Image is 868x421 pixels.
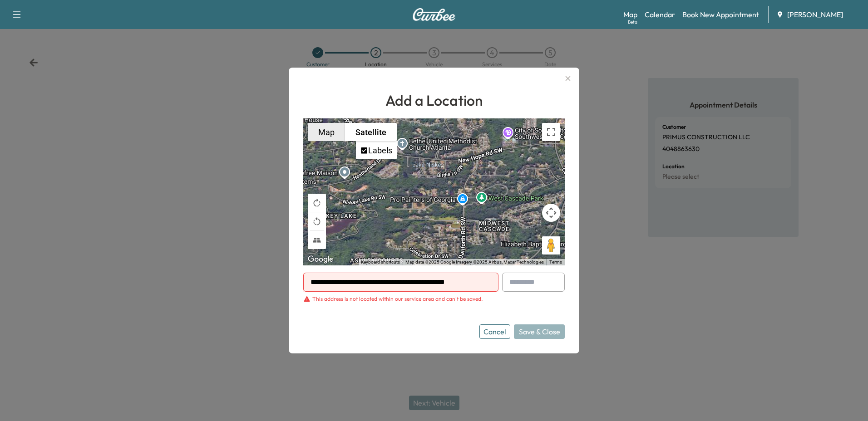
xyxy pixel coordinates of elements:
[682,9,759,20] a: Book New Appointment
[542,123,560,141] button: Toggle fullscreen view
[628,19,637,25] div: Beta
[357,142,396,158] li: Labels
[368,146,392,155] label: Labels
[542,236,560,255] button: Drag Pegman onto the map to open Street View
[412,8,456,21] img: Curbee Logo
[303,89,565,111] h1: Add a Location
[645,9,675,20] a: Calendar
[308,212,326,230] button: Rotate map counterclockwise
[361,259,400,265] button: Keyboard shortcuts
[549,259,562,264] a: Terms
[479,324,510,339] button: Cancel
[787,9,843,20] span: [PERSON_NAME]
[308,123,345,141] button: Show street map
[405,259,544,264] span: Map data ©2025 Google Imagery ©2025 Airbus, Maxar Technologies
[306,254,335,265] a: Open this area in Google Maps (opens a new window)
[308,194,326,212] button: Rotate map clockwise
[623,9,637,20] a: MapBeta
[306,254,335,265] img: Google
[312,295,483,303] div: This address is not located within our service area and can't be saved.
[345,123,397,141] button: Show satellite imagery
[542,204,560,222] button: Map camera controls
[308,231,326,249] button: Tilt map
[356,141,397,159] ul: Show satellite imagery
